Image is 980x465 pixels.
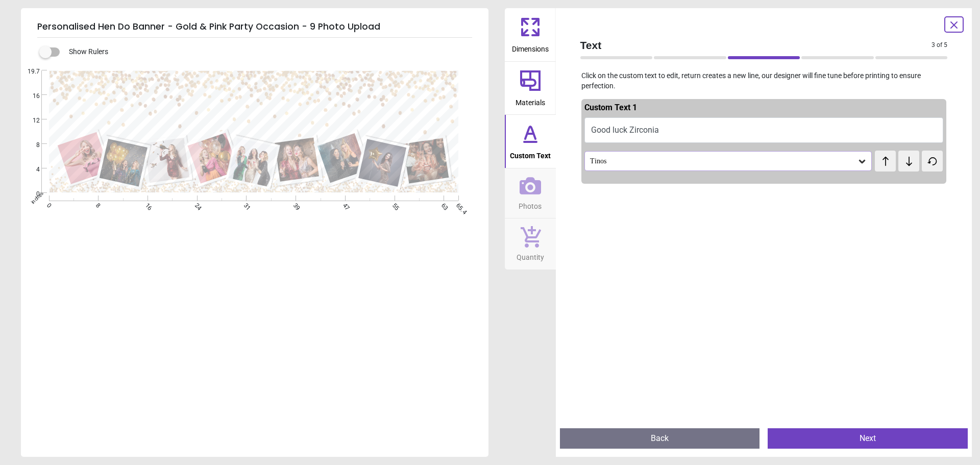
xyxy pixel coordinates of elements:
[505,218,556,270] button: Quantity
[512,39,549,55] span: Dimensions
[20,165,40,174] span: 4
[519,197,542,212] span: Photos
[505,115,556,168] button: Custom Text
[516,93,545,108] span: Materials
[505,8,556,61] button: Dimensions
[580,38,932,53] span: Text
[510,146,551,161] span: Custom Text
[572,71,956,91] p: Click on the custom text to edit, return creates a new line, our designer will fine tune before p...
[45,46,488,58] div: Show Rulers
[584,103,637,112] span: Custom Text 1
[505,62,556,115] button: Materials
[768,428,968,449] button: Next
[37,16,472,38] h5: Personalised Hen Do Banner - Gold & Pink Party Occasion - 9 Photo Upload
[932,41,947,50] span: 3 of 5
[517,248,544,263] span: Quantity
[560,428,760,449] button: Back
[20,190,40,199] span: 0
[20,92,40,101] span: 16
[20,67,40,76] span: 19.7
[584,117,944,143] button: Good luck Zirconia
[505,168,556,218] button: Photos
[20,141,40,150] span: 8
[589,157,857,165] div: Tinos
[20,116,40,125] span: 12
